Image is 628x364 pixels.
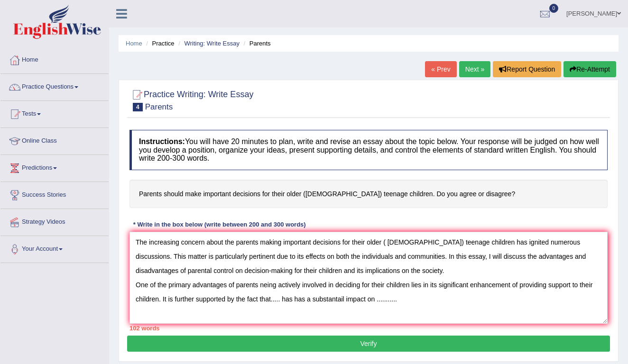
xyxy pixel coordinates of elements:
[145,102,173,111] small: Parents
[0,128,109,152] a: Online Class
[129,180,608,209] h4: Parents should make important decisions for their older ([DEMOGRAPHIC_DATA]) teenage children. Do...
[493,61,561,77] button: Report Question
[129,130,608,170] h4: You will have 20 minutes to plan, write and revise an essay about the topic below. Your response ...
[126,40,142,47] a: Home
[0,236,109,260] a: Your Account
[0,47,109,71] a: Home
[563,61,616,77] button: Re-Attempt
[241,39,271,48] li: Parents
[0,74,109,98] a: Practice Questions
[129,88,253,111] h2: Practice Writing: Write Essay
[144,39,174,48] li: Practice
[459,61,490,77] a: Next »
[425,61,456,77] a: « Prev
[0,101,109,125] a: Tests
[129,220,309,229] div: * Write in the box below (write between 200 and 300 words)
[0,209,109,233] a: Strategy Videos
[129,324,608,333] div: 102 words
[127,336,610,352] button: Verify
[549,4,559,13] span: 0
[0,182,109,206] a: Success Stories
[184,40,240,47] a: Writing: Write Essay
[133,103,143,111] span: 4
[139,137,185,146] b: Instructions:
[0,155,109,179] a: Predictions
